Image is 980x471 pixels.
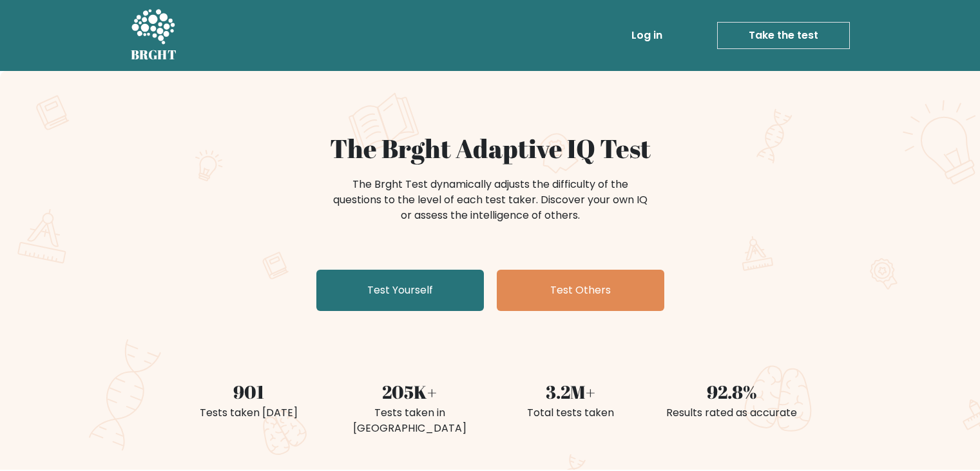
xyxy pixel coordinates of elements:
a: BRGHT [131,5,177,66]
a: Log in [626,23,668,48]
a: Take the test [717,22,850,49]
div: The Brght Test dynamically adjusts the difficulty of the questions to the level of each test take... [329,177,651,223]
h1: The Brght Adaptive IQ Test [176,133,805,164]
h5: BRGHT [131,47,177,63]
div: Results rated as accurate [659,405,805,421]
a: Test Yourself [316,270,484,311]
div: 901 [176,378,322,405]
div: 3.2M+ [498,378,644,405]
div: Tests taken [DATE] [176,405,322,421]
div: Tests taken in [GEOGRAPHIC_DATA] [337,405,483,436]
div: Total tests taken [498,405,644,421]
div: 92.8% [659,378,805,405]
div: 205K+ [337,378,483,405]
a: Test Others [497,270,664,311]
